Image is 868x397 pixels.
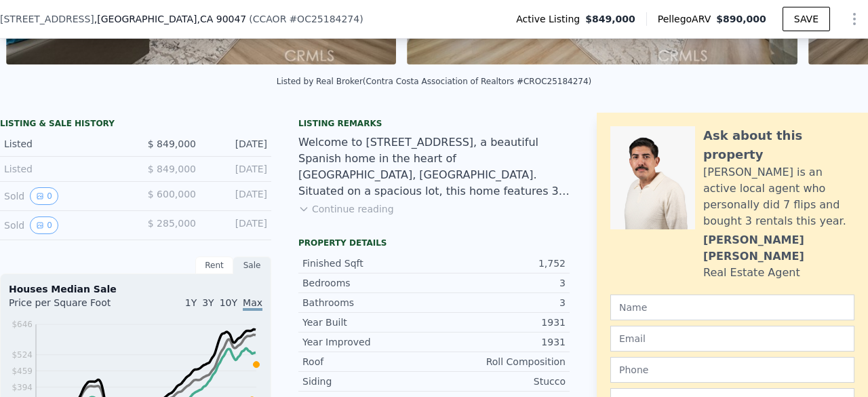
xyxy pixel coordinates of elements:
[703,232,854,265] div: [PERSON_NAME] [PERSON_NAME]
[185,297,197,308] span: 1Y
[243,297,262,311] span: Max
[434,316,566,329] div: 1931
[220,297,237,308] span: 10Y
[148,189,196,200] span: $ 600,000
[703,265,800,281] div: Real Estate Agent
[298,118,570,129] div: Listing remarks
[434,375,566,388] div: Stucco
[4,216,125,234] div: Sold
[610,357,854,383] input: Phone
[277,77,592,86] div: Listed by Real Broker (Contra Costa Association of Realtors #CROC25184274)
[12,366,33,376] tspan: $459
[12,320,33,329] tspan: $646
[302,375,434,388] div: Siding
[148,138,196,149] span: $ 849,000
[4,137,125,151] div: Listed
[302,257,434,270] div: Finished Sqft
[434,335,566,349] div: 1931
[253,14,287,24] span: CCAOR
[94,12,246,26] span: , [GEOGRAPHIC_DATA]
[783,7,830,31] button: SAVE
[298,238,570,248] div: Property details
[658,12,717,26] span: Pellego ARV
[30,216,58,234] button: View historical data
[148,164,196,174] span: $ 849,000
[302,296,434,309] div: Bathrooms
[434,276,566,290] div: 3
[148,218,196,229] span: $ 285,000
[434,355,566,368] div: Roll Composition
[30,187,58,205] button: View historical data
[12,350,33,360] tspan: $524
[249,12,363,26] div: ( )
[434,257,566,270] div: 1,752
[207,137,267,151] div: [DATE]
[298,202,394,216] button: Continue reading
[202,297,214,308] span: 3Y
[516,12,585,26] span: Active Listing
[298,134,570,200] div: Welcome to [STREET_ADDRESS], a beautiful Spanish home in the heart of [GEOGRAPHIC_DATA], [GEOGRAP...
[207,216,267,234] div: [DATE]
[302,355,434,368] div: Roof
[703,164,854,229] div: [PERSON_NAME] is an active local agent who personally did 7 flips and bought 3 rentals this year.
[434,296,566,309] div: 3
[12,383,33,392] tspan: $394
[4,187,125,205] div: Sold
[195,257,233,274] div: Rent
[610,295,854,320] input: Name
[4,162,125,176] div: Listed
[197,14,246,24] span: , CA 90047
[841,5,868,33] button: Show Options
[610,326,854,352] input: Email
[9,296,136,318] div: Price per Square Foot
[703,126,854,164] div: Ask about this property
[302,335,434,349] div: Year Improved
[302,276,434,290] div: Bedrooms
[233,257,271,274] div: Sale
[289,14,359,24] span: # OC25184274
[207,187,267,205] div: [DATE]
[302,316,434,329] div: Year Built
[585,12,635,26] span: $849,000
[716,14,766,24] span: $890,000
[9,282,262,296] div: Houses Median Sale
[207,162,267,176] div: [DATE]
